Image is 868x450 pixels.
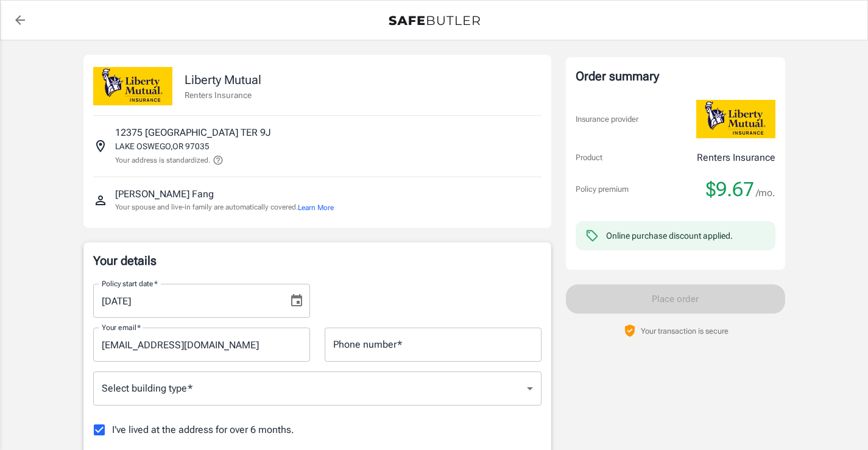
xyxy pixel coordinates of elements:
p: Renters Insurance [185,89,261,101]
input: MM/DD/YYYY [93,284,280,318]
p: Your transaction is secure [641,325,729,337]
div: Order summary [576,67,775,85]
input: Enter email [93,328,310,362]
span: /mo. [756,185,775,202]
p: Policy premium [576,183,629,195]
div: Online purchase discount applied. [606,230,733,242]
a: back to quotes [8,8,32,32]
label: Policy start date [102,278,158,289]
p: [PERSON_NAME] Fang [115,187,214,202]
p: 12375 [GEOGRAPHIC_DATA] TER 9J [115,125,271,140]
p: LAKE OSWEGO , OR 97035 [115,140,210,152]
p: Renters Insurance [697,150,775,165]
button: Choose date, selected date is Aug 30, 2025 [284,289,309,313]
span: I've lived at the address for over 6 months. [112,423,294,437]
svg: Insured address [93,139,108,153]
p: Product [576,152,602,164]
span: $9.67 [706,177,754,202]
button: Learn More [298,202,334,213]
input: Enter number [325,328,542,362]
p: Your spouse and live-in family are automatically covered. [115,202,334,213]
svg: Insured person [93,193,108,208]
p: Your details [93,252,542,269]
p: Your address is standardized. [115,155,210,166]
img: Back to quotes [389,16,480,26]
label: Your email [102,322,141,332]
p: Liberty Mutual [185,71,261,89]
img: Liberty Mutual [696,100,775,138]
img: Liberty Mutual [93,67,172,105]
p: Insurance provider [576,113,638,125]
